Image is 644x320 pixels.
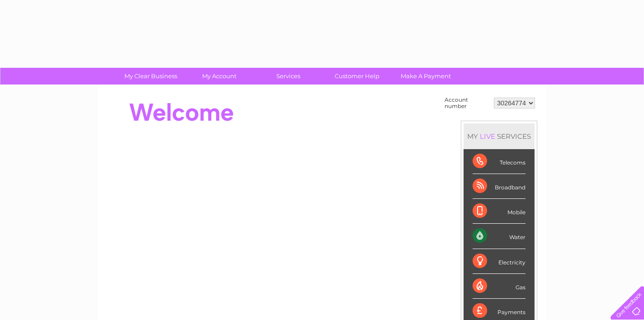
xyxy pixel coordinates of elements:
div: Water [473,224,526,249]
a: My Clear Business [114,68,188,85]
div: Gas [473,274,526,299]
div: Mobile [473,199,526,224]
div: Telecoms [473,149,526,174]
div: Broadband [473,174,526,199]
a: Customer Help [320,68,394,85]
div: LIVE [478,132,497,141]
a: Services [251,68,326,85]
div: Electricity [473,249,526,274]
a: Make A Payment [388,68,463,85]
div: MY SERVICES [464,123,535,149]
a: My Account [182,68,257,85]
td: Account number [442,94,492,112]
